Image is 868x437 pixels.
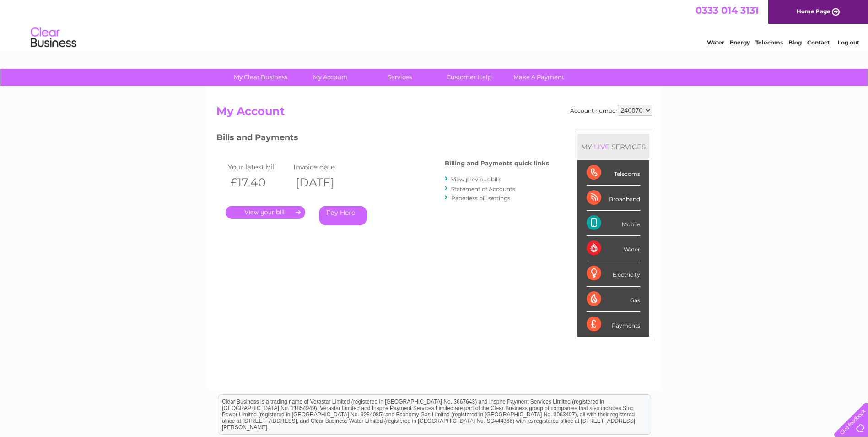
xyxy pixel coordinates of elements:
[707,39,724,46] a: Water
[695,5,759,16] a: 0333 014 3131
[291,161,357,173] td: Invoice date
[788,39,802,46] a: Blog
[587,287,640,312] div: Gas
[223,69,298,86] a: My Clear Business
[587,236,640,261] div: Water
[216,105,652,122] h2: My Account
[587,186,640,211] div: Broadband
[501,69,577,86] a: Make A Payment
[592,142,611,151] div: LIVE
[226,206,305,219] a: .
[451,186,515,192] a: Statement of Accounts
[577,134,649,160] div: MY SERVICES
[807,39,830,46] a: Contact
[216,131,549,147] h3: Bills and Payments
[226,161,291,173] td: Your latest bill
[755,39,783,46] a: Telecoms
[587,160,640,186] div: Telecoms
[587,211,640,236] div: Mobile
[445,160,549,167] h4: Billing and Payments quick links
[291,173,357,192] th: [DATE]
[587,312,640,337] div: Payments
[30,24,77,52] img: logo.png
[218,5,651,44] div: Clear Business is a trading name of Verastar Limited (registered in [GEOGRAPHIC_DATA] No. 3667643...
[319,206,367,225] a: Pay Here
[587,261,640,286] div: Electricity
[292,69,368,86] a: My Account
[226,173,291,192] th: £17.40
[362,69,437,86] a: Services
[730,39,750,46] a: Energy
[838,39,859,46] a: Log out
[431,69,507,86] a: Customer Help
[570,105,652,116] div: Account number
[451,176,501,183] a: View previous bills
[451,195,510,202] a: Paperless bill settings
